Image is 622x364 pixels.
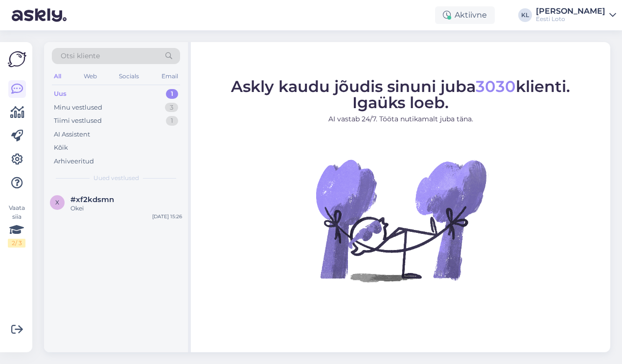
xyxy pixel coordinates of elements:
[231,77,570,112] span: Askly kaudu jõudis sinuni juba klienti. Igaüks loeb.
[165,103,178,113] div: 3
[54,89,67,99] div: Uus
[231,114,570,124] p: AI vastab 24/7. Tööta nutikamalt juba täna.
[166,89,178,99] div: 1
[82,70,99,83] div: Web
[8,50,26,68] img: Askly Logo
[152,213,182,220] div: [DATE] 15:26
[536,15,605,23] div: Eesti Loto
[54,157,94,166] div: Arhiveeritud
[54,103,102,113] div: Minu vestlused
[476,77,516,96] span: 3030
[160,70,180,83] div: Email
[55,199,59,206] span: x
[518,8,532,22] div: KL
[54,116,102,126] div: Tiimi vestlused
[54,130,90,139] div: AI Assistent
[117,70,141,83] div: Socials
[70,195,114,204] span: #xf2kdsmn
[8,239,25,248] div: 2 / 3
[536,7,605,15] div: [PERSON_NAME]
[536,7,616,23] a: [PERSON_NAME]Eesti Loto
[166,116,178,126] div: 1
[70,204,182,213] div: Okei
[435,6,495,24] div: Aktiivne
[93,174,139,182] span: Uued vestlused
[8,204,25,248] div: Vaata siia
[54,143,68,153] div: Kõik
[52,70,63,83] div: All
[313,132,489,308] img: No Chat active
[61,51,100,61] span: Otsi kliente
